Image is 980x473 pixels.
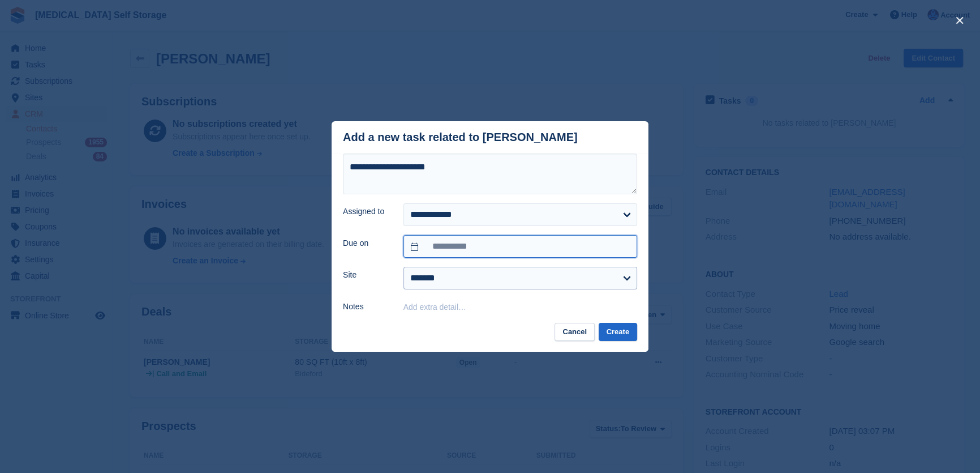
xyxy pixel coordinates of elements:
[403,302,466,312] button: Add extra detail…
[599,323,637,342] button: Create
[951,11,969,29] button: close
[555,323,595,342] button: Cancel
[343,237,390,249] label: Due on
[343,131,578,144] div: Add a new task related to [PERSON_NAME]
[343,206,390,218] label: Assigned to
[343,301,390,313] label: Notes
[343,269,390,281] label: Site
